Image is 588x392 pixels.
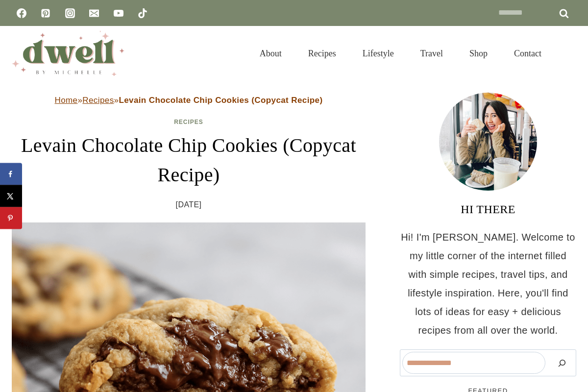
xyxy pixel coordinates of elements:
[133,3,152,23] a: TikTok
[174,119,203,125] a: Recipes
[55,96,323,105] span: » »
[12,3,31,23] a: Facebook
[400,200,576,218] h3: HI THERE
[295,36,349,71] a: Recipes
[176,197,202,212] time: [DATE]
[109,3,128,23] a: YouTube
[246,36,555,71] nav: Primary Navigation
[55,96,78,105] a: Home
[82,96,114,105] a: Recipes
[550,352,574,374] button: Search
[60,3,80,23] a: Instagram
[119,96,322,105] strong: Levain Chocolate Chip Cookies (Copycat Recipe)
[501,36,555,71] a: Contact
[407,36,456,71] a: Travel
[349,36,407,71] a: Lifestyle
[246,36,295,71] a: About
[400,228,576,340] p: Hi! I'm [PERSON_NAME]. Welcome to my little corner of the internet filled with simple recipes, tr...
[36,3,55,23] a: Pinterest
[12,31,124,76] img: DWELL by michelle
[84,3,104,23] a: Email
[560,45,576,62] button: View Search Form
[456,36,501,71] a: Shop
[12,131,366,190] h1: Levain Chocolate Chip Cookies (Copycat Recipe)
